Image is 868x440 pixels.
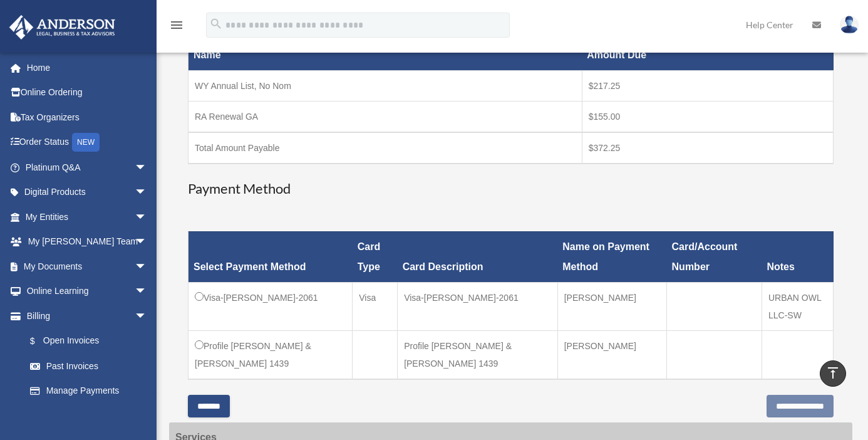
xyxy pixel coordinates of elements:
[9,180,166,205] a: Digital Productsarrow_drop_down
[6,15,119,39] img: Anderson Advisors Platinum Portal
[582,70,833,101] td: $217.25
[18,354,160,379] a: Past Invoices
[135,229,160,255] span: arrow_drop_down
[557,231,666,282] th: Name on Payment Method
[9,130,166,155] a: Order StatusNEW
[9,254,166,279] a: My Documentsarrow_drop_down
[135,303,160,329] span: arrow_drop_down
[18,328,153,354] a: $Open Invoices
[840,16,859,34] img: User Pic
[582,132,833,164] td: $372.25
[9,303,160,328] a: Billingarrow_drop_down
[209,17,223,31] i: search
[189,39,582,70] th: Name
[169,18,184,33] i: menu
[135,155,160,181] span: arrow_drop_down
[189,132,582,164] td: Total Amount Payable
[762,231,833,282] th: Notes
[72,133,100,152] div: NEW
[820,360,846,387] a: vertical_align_top
[189,282,353,330] td: Visa-[PERSON_NAME]-2061
[135,204,160,230] span: arrow_drop_down
[557,330,666,379] td: [PERSON_NAME]
[667,231,762,282] th: Card/Account Number
[9,204,166,229] a: My Entitiesarrow_drop_down
[557,282,666,330] td: [PERSON_NAME]
[188,179,834,199] h3: Payment Method
[135,279,160,305] span: arrow_drop_down
[135,180,160,206] span: arrow_drop_down
[582,101,833,132] td: $155.00
[398,330,558,379] td: Profile [PERSON_NAME] & [PERSON_NAME] 1439
[18,379,160,404] a: Manage Payments
[9,155,166,180] a: Platinum Q&Aarrow_drop_down
[9,229,166,254] a: My [PERSON_NAME] Teamarrow_drop_down
[37,333,43,349] span: $
[9,55,166,80] a: Home
[189,101,582,132] td: RA Renewal GA
[169,22,184,33] a: menu
[189,330,353,379] td: Profile [PERSON_NAME] & [PERSON_NAME] 1439
[9,80,166,105] a: Online Ordering
[398,231,558,282] th: Card Description
[762,282,833,330] td: URBAN OWL LLC-SW
[353,231,398,282] th: Card Type
[353,282,398,330] td: Visa
[825,365,840,380] i: vertical_align_top
[189,70,582,101] td: WY Annual List, No Nom
[135,254,160,280] span: arrow_drop_down
[398,282,558,330] td: Visa-[PERSON_NAME]-2061
[9,105,166,130] a: Tax Organizers
[189,231,353,282] th: Select Payment Method
[582,39,833,70] th: Amount Due
[9,279,166,304] a: Online Learningarrow_drop_down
